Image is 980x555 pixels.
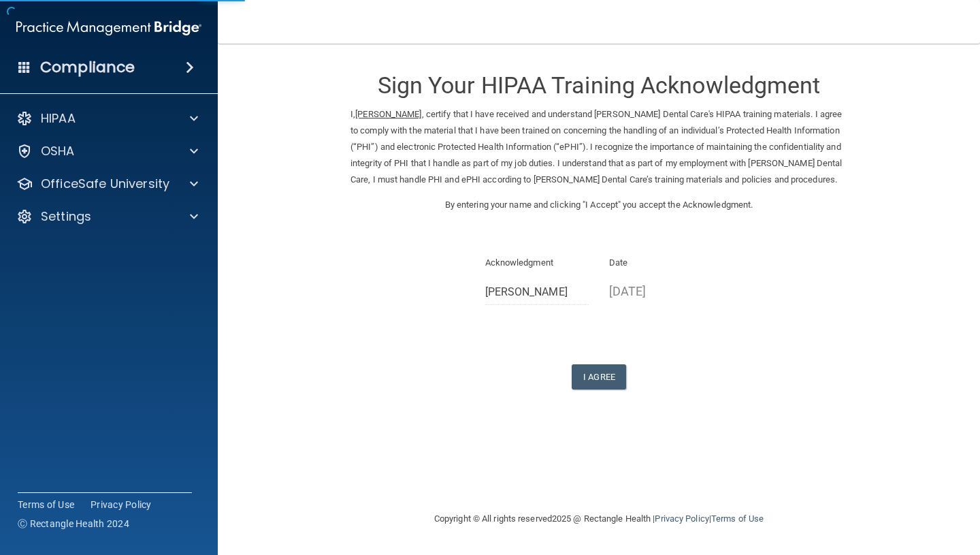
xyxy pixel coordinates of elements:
a: Settings [16,208,198,225]
p: HIPAA [41,110,76,127]
p: Settings [41,208,91,225]
p: OSHA [41,143,75,159]
p: Acknowledgment [485,255,589,271]
span: Ⓒ Rectangle Health 2024 [18,517,129,530]
h3: Sign Your HIPAA Training Acknowledgment [350,73,847,98]
button: I Agree [572,364,626,390]
a: HIPAA [16,110,198,127]
img: PMB logo [16,14,201,42]
input: Full Name [485,280,589,305]
h4: Compliance [40,58,135,77]
a: Terms of Use [711,513,764,524]
p: OfficeSafe University [41,176,169,192]
a: Privacy Policy [91,498,152,511]
p: I, , certify that I have received and understand [PERSON_NAME] Dental Care's HIPAA training mater... [350,106,847,188]
ins: [PERSON_NAME] [355,109,421,119]
a: Privacy Policy [655,513,708,524]
a: Terms of Use [18,498,74,511]
a: OfficeSafe University [16,176,198,192]
p: By entering your name and clicking "I Accept" you accept the Acknowledgment. [350,197,847,213]
div: Copyright © All rights reserved 2025 @ Rectangle Health | | [350,497,847,541]
a: OSHA [16,143,198,159]
p: [DATE] [609,280,713,302]
p: Date [609,255,713,271]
